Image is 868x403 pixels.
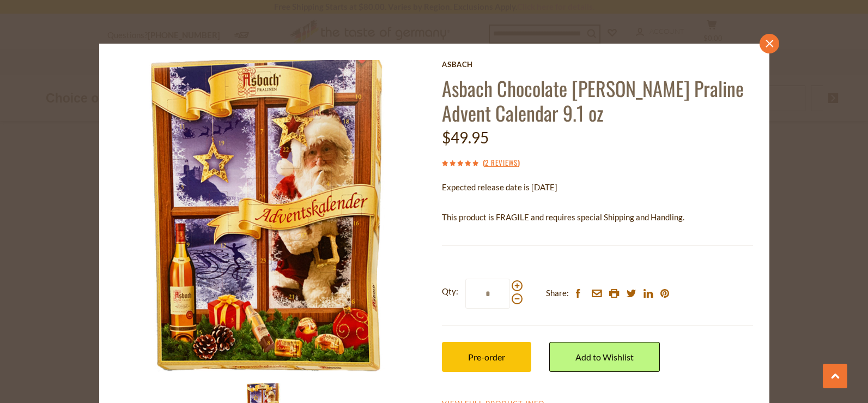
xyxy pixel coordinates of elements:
[546,286,569,300] span: Share:
[485,157,518,169] a: 2 Reviews
[442,74,744,127] a: Asbach Chocolate [PERSON_NAME] Praline Advent Calendar 9.1 oz
[442,128,489,147] span: $49.95
[442,342,531,372] button: Pre-order
[465,279,510,309] input: Qty:
[442,60,752,69] a: Asbach
[468,352,505,362] span: Pre-order
[442,210,752,224] p: This product is FRAGILE and requires special Shipping and Handling.
[116,60,427,371] img: Asbach Chocolate Brandy Praline Advent Calendar 9.1 oz
[549,342,660,372] a: Add to Wishlist
[452,232,752,245] li: We will ship this product in heat-protective, cushioned packaging and ice during warm weather mon...
[483,157,520,168] span: ( )
[442,285,458,298] strong: Qty:
[442,181,752,194] p: Expected release date is [DATE]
